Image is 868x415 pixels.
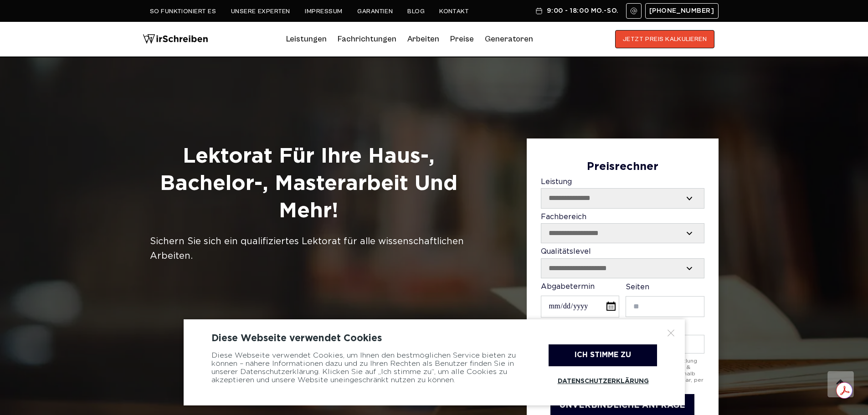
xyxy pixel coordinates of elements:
[338,32,396,46] a: Fachrichtungen
[439,8,469,15] a: Kontakt
[541,178,704,209] label: Leistung
[541,296,619,317] input: Abgabetermin
[150,8,216,15] a: So funktioniert es
[541,248,704,278] label: Qualitätslevel
[211,344,526,392] div: Diese Webseite verwendet Cookies, um Ihnen den bestmöglichen Service bieten zu können – nähere In...
[407,32,439,46] a: Arbeiten
[541,189,704,208] select: Leistung
[549,371,657,392] a: Datenschutzerklärung
[549,344,657,366] div: Ich stimme zu
[485,32,533,46] a: Generatoren
[541,224,704,243] select: Fachbereich
[541,213,704,244] label: Fachbereich
[150,143,467,225] h1: Lektorat für Ihre Haus-, Bachelor-, Masterarbeit und mehr!
[305,8,343,15] a: Impressum
[150,234,467,263] div: Sichern Sie sich ein qualifiziertes Lektorat für alle wissenschaftlichen Arbeiten.
[535,7,543,15] img: Schedule
[143,30,208,48] img: logo wirschreiben
[211,333,657,344] div: Diese Webseite verwendet Cookies
[231,8,290,15] a: Unsere Experten
[541,161,704,174] div: Preisrechner
[541,259,704,278] select: Qualitätslevel
[649,7,714,15] span: [PHONE_NUMBER]
[827,371,854,399] img: button top
[407,8,425,15] a: Blog
[357,8,393,15] a: Garantien
[615,30,715,48] button: JETZT PREIS KALKULIEREN
[450,34,474,44] a: Preise
[626,284,649,291] span: Seiten
[286,32,327,46] a: Leistungen
[547,7,618,15] span: 9:00 - 18:00 Mo.-So.
[541,283,619,318] label: Abgabetermin
[630,7,637,15] img: Email
[560,402,685,409] span: UNVERBINDLICHE ANFRAGE
[645,3,719,19] a: [PHONE_NUMBER]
